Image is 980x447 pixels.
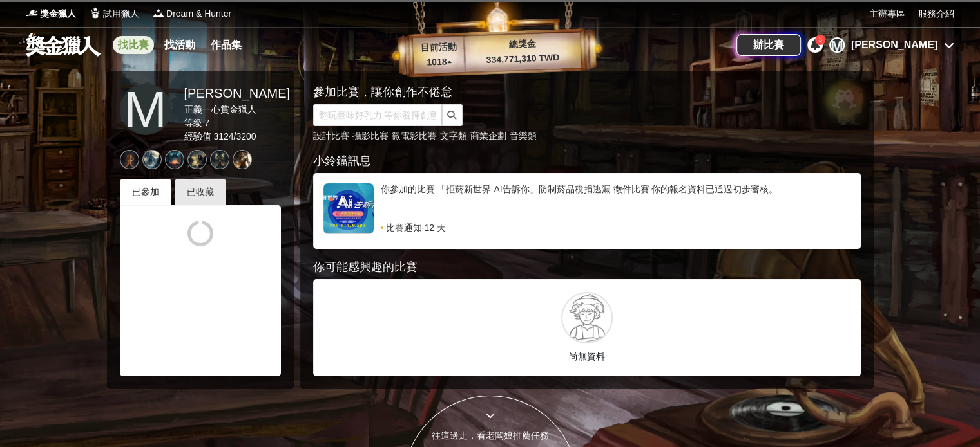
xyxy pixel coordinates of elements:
[851,37,937,53] div: [PERSON_NAME]
[392,131,437,141] a: 微電影比賽
[26,7,76,21] a: Logo獎金獵人
[386,221,422,234] span: 比賽通知
[313,131,349,141] a: 設計比賽
[404,429,577,442] div: 往這邊走，看老闆娘推薦任務
[320,350,854,363] p: 尚無資料
[152,7,231,21] a: LogoDream & Hunter
[465,50,581,68] p: 334,771,310 TWD
[422,221,425,234] span: ·
[184,84,290,103] div: [PERSON_NAME]
[818,36,822,43] span: 3
[829,37,845,53] div: M
[40,7,76,21] span: 獎金獵人
[175,179,226,205] div: 已收藏
[313,152,861,170] div: 小鈴鐺訊息
[510,131,537,141] a: 音樂類
[470,131,506,141] a: 商業企劃
[120,179,171,205] div: 已參加
[352,131,389,141] a: 攝影比賽
[323,183,851,234] a: 你參加的比賽 「拒菸新世界 AI告訴你」防制菸品稅捐逃漏 徵件比賽 你的報名資料已通過初步審核。比賽通知·12 天
[413,55,465,70] p: 1018 ▴
[166,7,231,21] span: Dream & Hunter
[89,7,139,21] a: Logo試用獵人
[313,104,442,126] input: 翻玩臺味好乳力 等你發揮創意！
[26,6,39,19] img: Logo
[204,118,209,128] span: 7
[89,6,102,19] img: Logo
[184,103,290,116] div: 正義一心賞金獵人
[424,221,445,234] span: 12 天
[159,36,200,54] a: 找活動
[152,6,165,19] img: Logo
[313,84,816,101] div: 參加比賽，讓你創作不倦怠
[113,36,154,54] a: 找比賽
[869,7,905,21] a: 主辦專區
[184,118,202,128] span: 等級
[918,7,954,21] a: 服務介紹
[440,131,467,141] a: 文字類
[184,131,211,141] span: 經驗值
[464,35,581,53] p: 總獎金
[120,84,171,135] a: M
[213,131,256,141] span: 3124 / 3200
[736,34,801,56] a: 辦比賽
[381,183,851,221] div: 你參加的比賽 「拒菸新世界 AI告訴你」防制菸品稅捐逃漏 徵件比賽 你的報名資料已通過初步審核。
[206,36,247,54] a: 作品集
[313,259,861,276] div: 你可能感興趣的比賽
[412,40,465,55] p: 目前活動
[103,7,139,21] span: 試用獵人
